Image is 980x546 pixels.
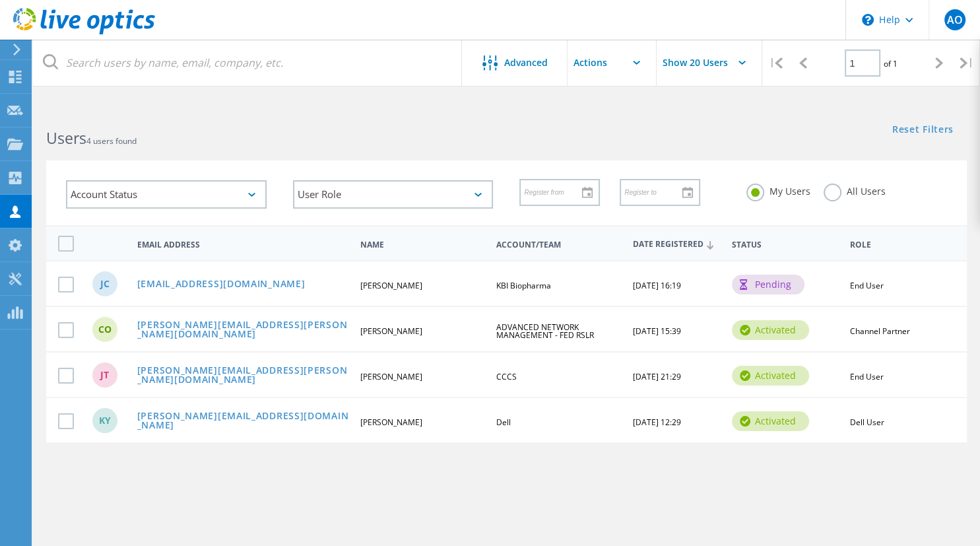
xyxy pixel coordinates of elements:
span: KY [99,416,111,425]
span: Role [849,241,919,249]
span: ADVANCED NETWORK MANAGEMENT - FED RSLR [496,322,594,341]
a: [PERSON_NAME][EMAIL_ADDRESS][DOMAIN_NAME] [137,411,349,432]
a: [PERSON_NAME][EMAIL_ADDRESS][PERSON_NAME][DOMAIN_NAME] [137,366,349,386]
a: Live Optics Dashboard [13,28,155,37]
div: Account Status [66,180,267,209]
span: Dell [496,417,511,428]
div: | [953,40,980,86]
span: AO [946,15,962,25]
input: Register from [521,180,589,205]
a: [PERSON_NAME][EMAIL_ADDRESS][PERSON_NAME][DOMAIN_NAME] [137,320,349,341]
div: | [762,40,789,86]
span: JC [100,279,110,289]
span: End User [849,371,883,382]
input: Search users by name, email, company, etc. [33,40,463,86]
span: CO [98,325,112,334]
span: KBI Biopharma [496,280,551,291]
svg: \n [862,14,874,26]
span: of 1 [884,58,898,69]
span: 4 users found [86,135,137,147]
input: Register to [621,180,690,205]
label: All Users [824,184,886,196]
span: Email Address [137,241,349,249]
span: Account/Team [496,241,621,249]
span: [DATE] 15:39 [633,325,681,337]
span: [PERSON_NAME] [360,371,422,382]
label: My Users [746,184,810,196]
div: pending [732,275,804,294]
div: User Role [293,180,494,209]
span: JT [100,370,109,380]
span: CCCS [496,371,517,382]
span: Status [732,241,838,249]
span: End User [849,280,883,291]
span: [DATE] 12:29 [633,417,681,428]
span: Channel Partner [849,325,909,337]
span: Date Registered [633,240,721,249]
a: [EMAIL_ADDRESS][DOMAIN_NAME] [137,279,306,290]
span: Advanced [504,58,548,67]
span: [DATE] 21:29 [633,371,681,382]
div: activated [732,366,809,386]
div: activated [732,320,809,340]
a: Reset Filters [892,125,954,136]
span: [PERSON_NAME] [360,280,422,291]
span: Name [360,241,485,249]
span: [PERSON_NAME] [360,325,422,337]
div: activated [732,411,809,431]
span: [PERSON_NAME] [360,417,422,428]
span: Dell User [849,417,884,428]
b: Users [46,127,86,149]
span: [DATE] 16:19 [633,280,681,291]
